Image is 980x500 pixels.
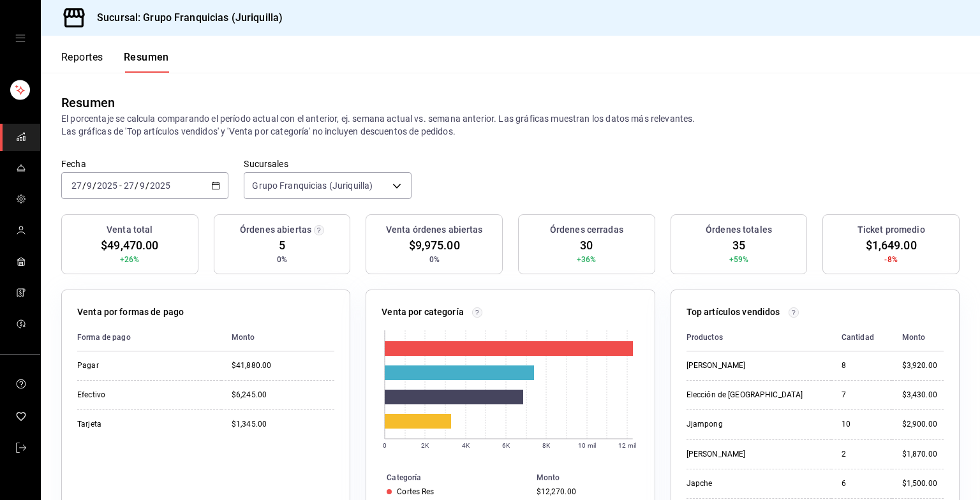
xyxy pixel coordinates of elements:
[842,419,882,430] div: 10
[232,360,334,371] div: $41,880.00
[120,254,140,265] span: +26%
[221,324,334,351] th: Monto
[252,179,373,192] span: Grupo Franquicias (Juriquilla)
[77,419,205,430] div: Tarjeta
[383,442,387,449] text: 0
[279,237,285,254] span: 5
[107,223,152,237] h3: Venta total
[145,180,149,191] span: /
[502,442,510,449] text: 6K
[842,478,882,489] div: 6
[857,223,925,237] h3: Ticket promedio
[77,324,221,351] th: Forma de pago
[77,390,205,401] div: Efectivo
[366,471,531,485] th: Categoría
[902,449,944,460] div: $1,870.00
[687,390,814,401] div: Elección de [GEOGRAPHIC_DATA]
[277,254,287,265] span: 0%
[149,180,171,191] input: ----
[77,305,184,319] p: Venta por formas de pago
[842,360,882,371] div: 8
[687,449,814,460] div: [PERSON_NAME]
[902,478,944,489] div: $1,500.00
[531,471,655,485] th: Monto
[139,180,145,191] input: --
[86,180,93,191] input: --
[397,487,434,496] div: Cortes Res
[866,237,917,254] span: $1,649.00
[687,305,780,319] p: Top artículos vendidos
[15,33,26,43] button: cajón abierto
[550,223,623,237] h3: Órdenes cerradas
[135,180,138,191] span: /
[71,180,82,191] input: --
[902,360,944,371] div: $3,920.00
[618,442,636,449] text: 12 mil
[892,324,944,351] th: Monto
[96,180,118,191] input: ----
[93,180,96,191] span: /
[61,51,169,73] div: Pestañas de navegación
[729,254,749,265] span: +59%
[61,93,115,112] div: Resumen
[842,449,882,460] div: 2
[706,223,772,237] h3: Órdenes totales
[123,180,135,191] input: --
[82,180,86,191] span: /
[240,223,311,237] h3: Órdenes abiertas
[687,360,814,371] div: [PERSON_NAME]
[884,254,897,265] span: -8%
[77,360,205,371] div: Pagar
[61,159,228,168] label: Fecha
[902,419,944,430] div: $2,900.00
[101,237,158,254] span: $49,470.00
[577,254,597,265] span: +36%
[386,223,483,237] h3: Venta órdenes abiertas
[232,390,334,401] div: $6,245.00
[232,419,334,430] div: $1,345.00
[61,51,103,64] font: Reportes
[687,478,814,489] div: Japche
[61,112,960,138] p: El porcentaje se calcula comparando el período actual con el anterior, ej. semana actual vs. sema...
[732,237,745,254] span: 35
[382,305,464,319] p: Venta por categoría
[429,254,440,265] span: 0%
[409,237,460,254] span: $9,975.00
[421,442,429,449] text: 2K
[578,442,596,449] text: 10 mil
[831,324,892,351] th: Cantidad
[462,442,470,449] text: 4K
[119,180,122,191] span: -
[580,237,593,254] span: 30
[124,51,169,73] button: Resumen
[87,10,283,26] h3: Sucursal: Grupo Franquicias (Juriquilla)
[902,390,944,401] div: $3,430.00
[537,487,634,496] div: $12,270.00
[842,390,882,401] div: 7
[244,159,411,168] label: Sucursales
[687,324,831,351] th: Productos
[542,442,551,449] text: 8K
[687,419,814,430] div: Jjampong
